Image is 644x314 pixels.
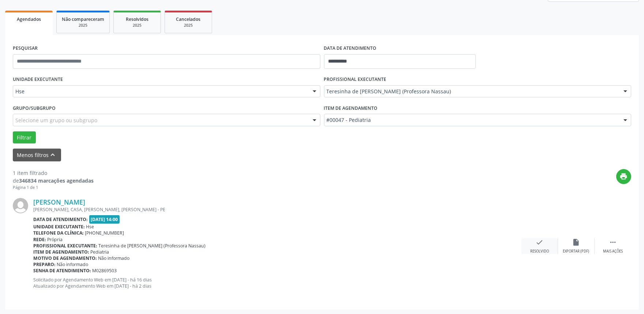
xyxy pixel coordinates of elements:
span: Pediatria [91,249,109,255]
b: Item de agendamento: [33,249,89,255]
label: Grupo/Subgrupo [13,102,56,114]
label: PROFISSIONAL EXECUTANTE [324,74,387,85]
span: [PHONE_NUMBER] [85,230,124,236]
label: Item de agendamento [324,102,378,114]
div: de [13,177,94,184]
p: Solicitado por Agendamento Web em [DATE] - há 16 dias Atualizado por Agendamento Web em [DATE] - ... [33,277,521,289]
div: 2025 [62,23,104,28]
i:  [609,238,617,246]
a: [PERSON_NAME] [33,198,85,206]
button: print [616,169,631,184]
div: Exportar (PDF) [563,249,590,254]
div: Mais ações [603,249,623,254]
span: Própria [48,236,63,243]
span: Agendados [17,16,41,22]
span: Resolvidos [126,16,148,22]
div: 2025 [119,23,155,28]
span: Selecione um grupo ou subgrupo [15,116,97,124]
span: #00047 - Pediatria [327,116,617,124]
span: Teresinha de [PERSON_NAME] (Professora Nassau) [327,88,617,95]
button: Filtrar [13,131,36,144]
div: [PERSON_NAME], CASA, [PERSON_NAME], [PERSON_NAME] - PE [33,206,521,213]
b: Profissional executante: [33,243,97,249]
i: keyboard_arrow_up [49,151,57,159]
div: 1 item filtrado [13,169,94,177]
div: 2025 [170,23,207,28]
span: Não informado [98,255,130,261]
label: DATA DE ATENDIMENTO [324,43,377,54]
label: UNIDADE EXECUTANTE [13,74,63,85]
button: Menos filtroskeyboard_arrow_up [13,149,61,161]
div: Página 1 de 1 [13,184,94,191]
span: M02869503 [93,268,117,274]
i: insert_drive_file [572,238,580,246]
b: Rede: [33,236,46,243]
b: Senha de atendimento: [33,268,91,274]
label: PESQUISAR [13,43,38,54]
i: check [536,238,544,246]
span: Hse [86,224,94,230]
span: Teresinha de [PERSON_NAME] (Professora Nassau) [99,243,206,249]
span: Não compareceram [62,16,104,22]
b: Unidade executante: [33,224,85,230]
b: Preparo: [33,261,56,268]
span: Hse [15,88,305,95]
b: Motivo de agendamento: [33,255,97,261]
span: Cancelados [176,16,201,22]
i: print [620,172,628,180]
b: Telefone da clínica: [33,230,84,236]
div: Resolvido [530,249,549,254]
span: [DATE] 14:00 [89,215,120,224]
img: img [13,198,28,213]
span: Não informado [57,261,88,268]
strong: 346834 marcações agendadas [19,177,94,184]
b: Data de atendimento: [33,216,88,223]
